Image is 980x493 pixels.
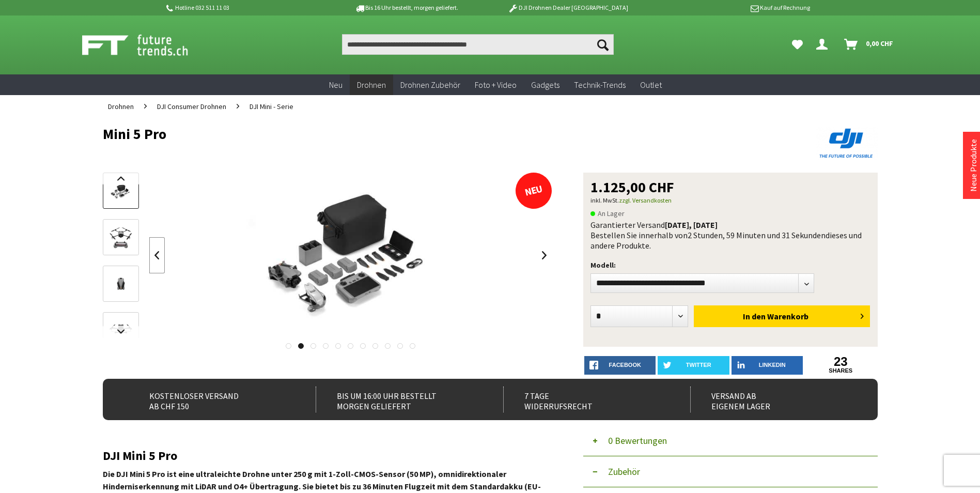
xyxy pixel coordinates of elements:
a: shares [805,367,877,374]
a: twitter [658,356,729,375]
span: Drohnen Zubehör [400,80,460,90]
button: In den Warenkorb [694,305,870,327]
a: DJI Consumer Drohnen [152,95,231,118]
span: 1.125,00 CHF [590,180,674,194]
a: Gadgets [524,74,567,96]
span: LinkedIn [759,362,786,368]
div: 7 Tage Widerrufsrecht [503,387,668,412]
span: facebook [609,362,641,368]
a: Outlet [633,74,669,96]
a: DJI Mini - Serie [244,95,299,118]
a: Neu [322,74,350,96]
a: LinkedIn [732,356,803,375]
span: 2 Stunden, 59 Minuten und 31 Sekunden [688,230,826,240]
span: Outlet [640,80,662,90]
span: DJI Mini - Serie [250,102,293,111]
span: Warenkorb [767,311,808,321]
a: Drohnen [350,74,393,96]
span: Neu [329,80,343,90]
a: Drohnen Zubehör [393,74,468,96]
span: Drohnen [357,80,386,90]
span: Foto + Video [475,80,517,90]
a: 23 [805,356,877,367]
span: 0,00 CHF [866,35,893,52]
p: DJI Drohnen Dealer [GEOGRAPHIC_DATA] [487,2,648,14]
p: Hotline 032 511 11 03 [165,2,326,14]
a: Technik-Trends [567,74,633,96]
h2: DJI Mini 5 Pro [103,449,552,463]
span: Drohnen [108,102,134,111]
a: Meine Favoriten [787,34,808,55]
a: zzgl. Versandkosten [619,196,672,204]
button: 0 Bewertungen [583,425,878,456]
a: Dein Konto [812,34,836,55]
img: Shop Futuretrends - zur Startseite wechseln [82,32,211,58]
span: An Lager [590,207,625,220]
input: Produkt, Marke, Kategorie, EAN, Artikelnummer… [342,34,614,55]
p: inkl. MwSt. [590,194,870,207]
a: Warenkorb [840,34,898,55]
span: DJI Consumer Drohnen [157,102,226,111]
span: twitter [686,362,711,368]
a: Foto + Video [468,74,524,96]
div: Garantierter Versand Bestellen Sie innerhalb von dieses und andere Produkte. [590,220,870,251]
h1: Mini 5 Pro [103,126,723,142]
a: Drohnen [103,95,139,118]
b: [DATE], [DATE] [665,220,718,230]
span: Technik-Trends [574,80,626,90]
p: Modell: [590,259,870,271]
span: In den [743,311,766,321]
button: Zubehör [583,456,878,487]
a: Neue Produkte [968,139,978,192]
a: facebook [584,356,656,375]
img: DJI [816,126,878,160]
p: Kauf auf Rechnung [649,2,810,14]
span: Gadgets [531,80,559,90]
div: Bis um 16:00 Uhr bestellt Morgen geliefert [316,387,480,412]
div: Kostenloser Versand ab CHF 150 [129,387,293,412]
button: Suchen [592,34,614,55]
p: Bis 16 Uhr bestellt, morgen geliefert. [326,2,487,14]
div: Versand ab eigenem Lager [690,387,855,412]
